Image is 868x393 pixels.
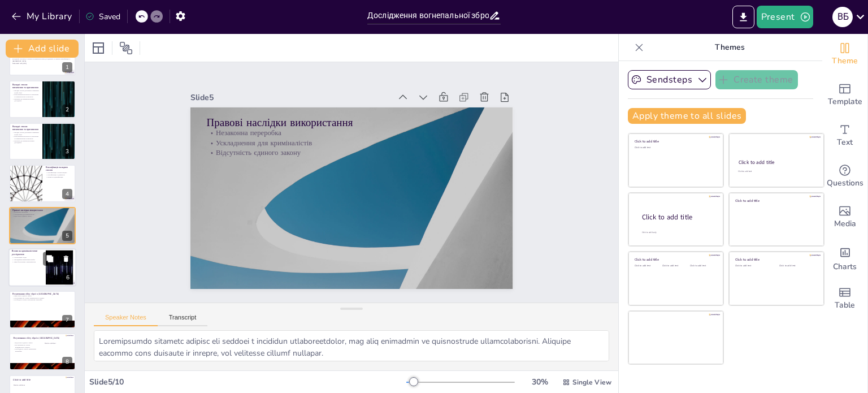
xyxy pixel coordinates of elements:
div: 8 [9,333,76,370]
p: Класифікація за довжиною [46,174,72,176]
button: Present [757,6,813,28]
div: Click to add title [739,159,814,166]
button: Speaker Notes [94,314,158,326]
div: 7 [62,315,72,325]
div: 3 [62,146,72,157]
p: Регулювання обігу зброї в [GEOGRAPHIC_DATA] [13,336,70,340]
div: Slide 5 [190,92,391,103]
p: Вкладні стволи: визначення та призначення [12,125,39,131]
div: Layout [89,39,107,57]
div: Click to add text [738,170,813,173]
p: Необхідність чіткого визначення переробки [13,348,38,352]
div: Click to add text [779,265,815,267]
span: Template [828,96,862,108]
button: Create theme [715,70,798,89]
div: 30 % [526,377,553,387]
p: Регулювання обігу зброї в [GEOGRAPHIC_DATA] [12,292,72,296]
p: Незаконна переробка [206,128,497,138]
span: Position [119,41,133,55]
div: 1 [9,38,76,76]
div: 8 [62,357,72,367]
p: Регулювання на основі Кримінального кодексу [13,344,38,348]
p: Вкладні стволи: визначення та призначення [12,83,39,89]
div: Slide 5 / 10 [89,377,406,387]
p: Вплив на криміналістичні дослідження [12,249,42,256]
div: Click to add title [735,198,816,202]
button: Duplicate Slide [43,252,57,265]
div: Saved [85,11,120,22]
div: 1 [62,62,72,72]
textarea: Loremipsumdo sitametc adipisc eli seddoei t incididun utlaboreetdolor, mag aliq enimadmin ve quis... [94,330,609,361]
p: Правові наслідки використання [206,115,497,130]
span: Table [835,299,855,312]
p: Ускладнення для криміналістів [206,138,497,148]
p: Виклики для криміналістичних досліджень [12,97,39,101]
button: Export to PowerPoint [732,6,754,28]
button: My Library [8,7,77,25]
button: Delete Slide [59,252,73,265]
div: https://cdn.sendsteps.com/images/logo/sendsteps_logo_white.pnghttps://cdn.sendsteps.com/images/lo... [9,123,76,160]
div: 2 [62,105,72,115]
div: Add charts and graphs [822,237,867,278]
div: 7 [9,291,76,328]
p: Вплив на ідентифікацію [46,176,72,178]
p: Вони використовуються в легальному та кримінальному контекстах [12,135,39,139]
p: Спотворення слідів [12,257,42,259]
span: Charts [833,261,857,273]
button: Sendsteps [628,70,711,89]
div: Click to add title [635,257,715,262]
div: Add text boxes [822,115,867,156]
button: В Б [832,6,853,28]
div: Click to add text [635,146,715,149]
p: Ускладнення для криміналістів [12,213,72,215]
div: 6 [63,273,73,283]
p: Правові наслідки використання [12,208,72,211]
span: Theme [832,55,858,67]
p: Вони використовуються в легальному та кримінальному контекстах [12,93,39,97]
div: https://cdn.sendsteps.com/images/logo/sendsteps_logo_white.pnghttps://cdn.sendsteps.com/images/lo... [8,248,76,287]
div: Add a table [822,278,867,319]
p: Вкладні стволи дозволяють змінювати калібр зброї [12,131,39,135]
p: Themes [648,34,811,61]
div: Click to add text [662,265,688,267]
span: Text [837,136,853,149]
input: Insert title [367,7,489,24]
div: Click to add title [642,213,714,222]
p: Регулювання на основі Кримінального кодексу [12,297,72,299]
div: Get real-time input from your audience [822,156,867,197]
div: Click to add text [690,265,715,267]
div: Click to add title [635,139,715,144]
p: Класифікація вкладних стволів [46,166,72,172]
p: Відсутність єдиного закону [12,215,72,217]
p: Виклики для криміналістичних досліджень [12,140,39,144]
p: Класифікація за конструкцією [46,172,72,174]
p: Презентація охоплює технічні та правові аспекти використання вогнепальної зброї з вкладними ствол... [12,56,72,62]
p: Необхідність чіткого визначення переробки [12,299,72,301]
span: Single View [572,378,611,387]
button: Transcript [158,314,208,326]
button: Add slide [6,40,79,58]
div: Add ready made slides [822,75,867,115]
div: Click to add text [735,265,771,267]
div: Click to add title [735,257,816,262]
button: Apply theme to all slides [628,108,746,124]
p: Відсутність єдиного закону [13,342,38,344]
div: https://cdn.sendsteps.com/images/logo/sendsteps_logo_white.pnghttps://cdn.sendsteps.com/images/lo... [9,80,76,118]
div: В Б [832,7,853,27]
p: Ускладнення визначення калібру [12,258,42,261]
div: 5 [62,231,72,241]
div: https://cdn.sendsteps.com/images/logo/sendsteps_logo_white.pnghttps://cdn.sendsteps.com/images/lo... [9,207,76,244]
p: Відсутність єдиного закону [12,295,72,297]
div: 4 [62,189,72,199]
span: Click to add text [14,384,25,386]
span: Media [834,218,856,230]
div: Change the overall theme [822,34,867,75]
p: Відсутність єдиного закону [206,148,497,158]
div: Click to add body [642,231,713,234]
div: Add images, graphics, shapes or video [822,197,867,237]
p: Вкладні стволи дозволяють змінювати калібр зброї [12,89,39,93]
p: Незаконна переробка [12,211,72,213]
p: Generated with [URL] [12,62,72,64]
p: Зміна балістичних характеристик [12,261,42,263]
div: Click to add text [635,265,660,267]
